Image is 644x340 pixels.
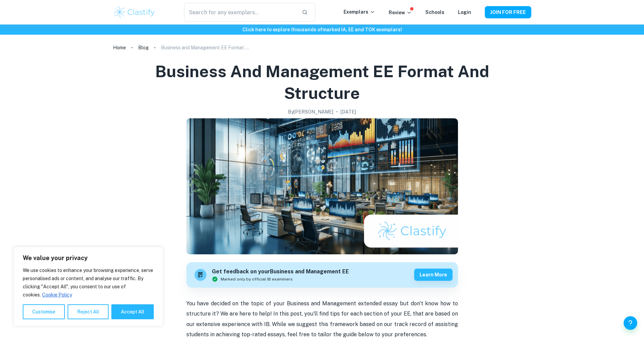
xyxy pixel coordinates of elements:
button: JOIN FOR FREE [485,6,531,18]
button: Reject All [68,304,109,319]
a: Cookie Policy [42,292,72,298]
span: Marked only by official IB examiners [221,276,293,282]
a: Get feedback on yourBusiness and Management EEMarked only by official IB examinersLearn more [186,262,458,288]
p: We use cookies to enhance your browsing experience, serve personalised ads or content, and analys... [23,266,154,299]
p: We value your privacy [23,254,154,262]
div: We value your privacy [14,247,163,326]
img: Clastify logo [113,5,156,19]
button: Help and Feedback [624,316,637,330]
h2: [DATE] [341,108,356,116]
input: Search for any exemplars... [184,3,296,22]
p: Review [389,9,412,16]
h6: Get feedback on your Business and Management EE [212,268,349,276]
p: Exemplars [344,8,375,16]
img: Business and Management EE Format and Structure cover image [186,118,458,254]
button: Learn more [414,269,453,281]
p: • [336,108,338,116]
p: Business and Management EE Format and Structure [161,44,249,51]
h6: Click here to explore thousands of marked IA, EE and TOK exemplars ! [1,26,643,33]
button: Customise [23,304,65,319]
button: Accept All [111,304,154,319]
h2: By [PERSON_NAME] [288,108,333,116]
a: Home [113,43,126,52]
a: Blog [138,43,149,52]
a: Schools [425,10,444,15]
h1: Business and Management EE Format and Structure [121,61,523,104]
a: Login [458,10,471,15]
